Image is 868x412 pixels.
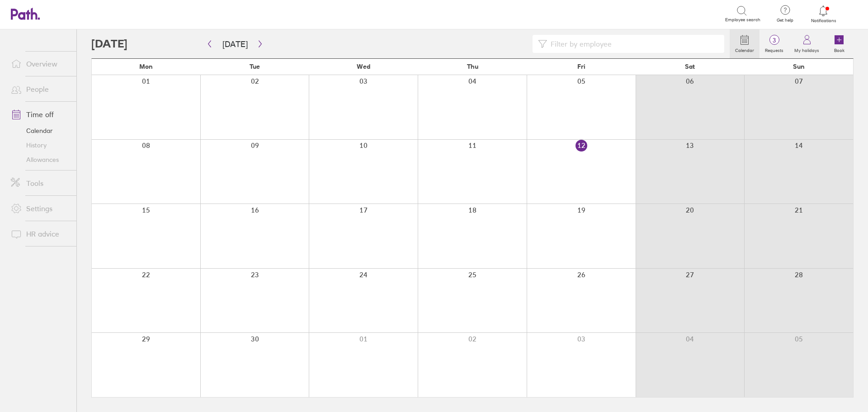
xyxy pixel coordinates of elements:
[4,152,76,167] a: Allowances
[789,29,825,58] a: My holidays
[793,63,805,70] span: Sun
[825,29,854,58] a: Book
[809,18,838,24] span: Notifications
[4,80,76,98] a: People
[789,45,825,53] label: My holidays
[730,29,759,58] a: Calendar
[547,35,719,52] input: Filter by employee
[4,55,76,73] a: Overview
[4,123,76,138] a: Calendar
[467,63,478,70] span: Thu
[759,29,789,58] a: 3Requests
[770,18,800,23] span: Get help
[4,199,76,218] a: Settings
[250,63,260,70] span: Tue
[101,9,124,18] div: Search
[4,225,76,243] a: HR advice
[725,17,760,23] span: Employee search
[759,37,789,44] span: 3
[215,37,255,52] button: [DATE]
[4,174,76,192] a: Tools
[357,63,370,70] span: Wed
[809,5,838,24] a: Notifications
[829,45,850,53] label: Book
[139,63,153,70] span: Mon
[685,63,695,70] span: Sat
[4,138,76,152] a: History
[759,45,789,53] label: Requests
[4,105,76,123] a: Time off
[577,63,585,70] span: Fri
[730,45,759,53] label: Calendar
